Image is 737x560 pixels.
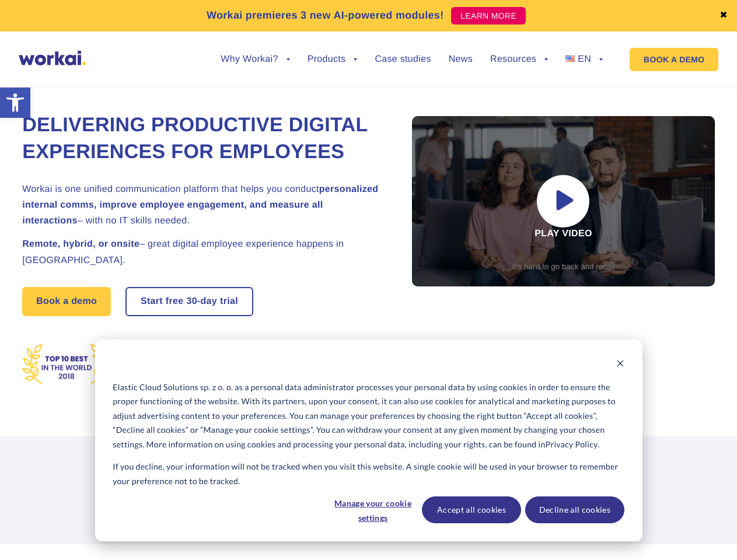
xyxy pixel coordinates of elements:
[422,496,521,523] button: Accept all cookies
[546,437,598,452] a: Privacy Policy
[525,496,624,523] button: Decline all cookies
[630,48,718,71] a: BOOK A DEMO
[449,55,473,64] a: News
[22,112,384,166] h1: Delivering Productive Digital Experiences for Employees
[616,358,624,372] button: Dismiss cookie banner
[22,287,111,316] a: Book a demo
[22,184,378,226] strong: personalized internal comms, improve employee engagement, and measure all interactions
[113,380,624,452] p: Elastic Cloud Solutions sp. z o. o. as a personal data administrator processes your personal data...
[207,8,444,23] p: Workai premieres 3 new AI-powered modules!
[221,55,289,64] a: Why Workai?
[22,239,139,249] strong: Remote, hybrid, or onsite
[578,54,591,64] span: EN
[113,460,624,488] p: If you decline, your information will not be tracked when you visit this website. A single cookie...
[22,236,384,268] h2: – great digital employee experience happens in [GEOGRAPHIC_DATA].
[22,181,384,229] h2: Workai is one unified communication platform that helps you conduct – with no IT skills needed.
[451,7,526,24] a: LEARN MORE
[375,55,431,64] a: Case studies
[186,297,217,306] i: 30-day
[490,55,548,64] a: Resources
[328,496,418,523] button: Manage your cookie settings
[308,55,358,64] a: Products
[95,339,642,541] div: Cookie banner
[45,463,693,477] h2: More than 100 fast-growing enterprises trust Workai
[719,11,728,20] a: ✖
[127,288,252,315] a: Start free30-daytrial
[412,116,715,286] div: Play video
